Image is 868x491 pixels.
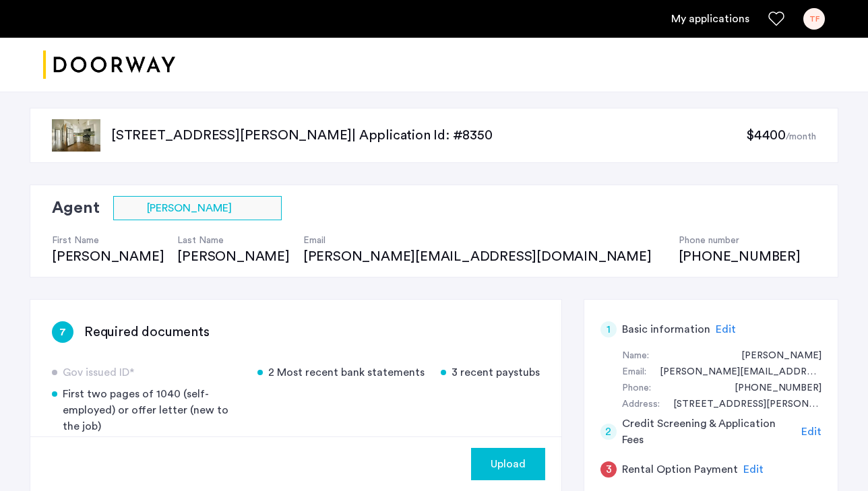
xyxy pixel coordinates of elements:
[52,364,241,381] div: Gov issued ID*
[52,247,164,266] div: [PERSON_NAME]
[622,381,651,397] div: Phone:
[52,119,100,152] img: apartment
[303,234,665,247] h4: Email
[728,348,821,364] div: Tesha Fernandes
[52,196,100,220] h2: Agent
[786,132,816,141] sub: /month
[600,461,617,478] div: 3
[43,40,175,90] a: Cazamio logo
[111,126,746,145] p: [STREET_ADDRESS][PERSON_NAME] | Application Id: #8350
[600,321,617,337] div: 1
[679,247,801,266] div: [PHONE_NUMBER]
[84,323,209,341] h3: Required documents
[600,424,617,440] div: 2
[803,8,825,30] div: TF
[441,364,540,381] div: 3 recent paystubs
[177,247,289,266] div: [PERSON_NAME]
[471,448,545,480] button: button
[257,364,425,381] div: 2 Most recent bank statements
[43,40,175,90] img: logo
[622,348,649,364] div: Name:
[721,381,821,397] div: +18084198983
[716,324,736,335] span: Edit
[622,364,646,381] div: Email:
[622,321,710,337] h5: Basic information
[52,234,164,247] h4: First Name
[671,11,749,27] a: My application
[491,456,526,472] span: Upload
[622,461,738,478] h5: Rental Option Payment
[646,364,821,381] div: fernandes.emma@icloud.com
[622,397,660,413] div: Address:
[52,321,73,343] div: 7
[660,397,821,413] div: 960 Willoughby Avenue, #3E
[303,247,665,266] div: [PERSON_NAME][EMAIL_ADDRESS][DOMAIN_NAME]
[743,464,764,475] span: Edit
[768,11,784,27] a: Favorites
[746,129,786,142] span: $4400
[679,234,801,247] h4: Phone number
[801,426,821,437] span: Edit
[177,234,289,247] h4: Last Name
[622,416,797,448] h5: Credit Screening & Application Fees
[52,386,241,434] div: First two pages of 1040 (self-employed) or offer letter (new to the job)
